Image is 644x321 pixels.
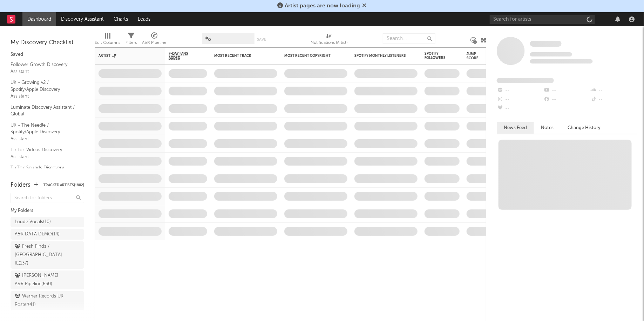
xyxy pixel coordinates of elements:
input: Search... [383,33,435,44]
div: Edit Columns [95,39,120,47]
div: Folders [11,181,30,189]
div: Warner Records UK Roster ( 41 ) [15,292,64,309]
a: Leads [133,12,155,26]
a: UK - The Needle / Spotify/Apple Discovery Assistant [11,121,77,143]
button: News Feed [497,122,534,134]
div: Artist [99,54,151,58]
button: Notes [534,122,561,134]
span: Fans Added by Platform [497,78,554,83]
a: Luude Vocals(10) [11,217,84,227]
a: [PERSON_NAME] A&R Pipeline(630) [11,270,84,289]
div: Spotify Monthly Listeners [354,54,407,58]
button: Tracked Artists(1802) [43,183,84,187]
a: Luminate Discovery Assistant / Global [11,103,77,118]
div: [PERSON_NAME] A&R Pipeline ( 630 ) [15,272,64,288]
div: Most Recent Track [214,54,267,58]
a: Discovery Assistant [56,12,109,26]
a: TikTok Videos Discovery Assistant [11,146,77,160]
a: Fresh Finds / [GEOGRAPHIC_DATA] IE(137) [11,241,84,269]
input: Search for artists [490,15,595,24]
span: Tracking Since: [DATE] [530,52,572,56]
div: Notifications (Artist) [311,30,348,50]
a: Follower Growth Discovery Assistant [11,61,77,75]
span: Some Artist [530,41,562,47]
a: Dashboard [22,12,56,26]
span: Artist pages are now loading [285,3,360,9]
div: Jump Score [467,52,484,60]
div: Filters [126,30,137,50]
div: Saved [11,51,84,59]
div: My Folders [11,207,84,215]
button: Save [257,38,266,41]
div: A&R Pipeline [142,30,167,50]
div: -- [590,86,637,95]
div: -- [543,95,590,104]
div: A&R DATA DEMO ( 14 ) [15,230,60,239]
a: TikTok Sounds Discovery Assistant [11,164,77,178]
button: Change History [561,122,608,134]
span: 7-Day Fans Added [169,52,197,60]
span: Dismiss [362,3,367,9]
div: Spotify Followers [425,52,449,60]
div: Edit Columns [95,30,120,50]
input: Search for folders... [11,193,84,203]
a: Warner Records UK Roster(41) [11,291,84,310]
a: Some Artist [530,40,562,47]
div: A&R Pipeline [142,39,167,47]
div: Most Recent Copyright [284,54,337,58]
div: -- [497,95,543,104]
div: Notifications (Artist) [311,39,348,47]
div: Filters [126,39,137,47]
div: -- [497,104,543,113]
span: 0 fans last week [530,59,593,63]
div: -- [497,86,543,95]
div: Luude Vocals ( 10 ) [15,218,51,226]
a: UK - Growing v2 / Spotify/Apple Discovery Assistant [11,79,77,100]
div: Fresh Finds / [GEOGRAPHIC_DATA] IE ( 137 ) [15,242,64,268]
a: A&R DATA DEMO(14) [11,229,84,240]
a: Charts [109,12,133,26]
div: -- [590,95,637,104]
div: -- [543,86,590,95]
div: My Discovery Checklist [11,39,84,47]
